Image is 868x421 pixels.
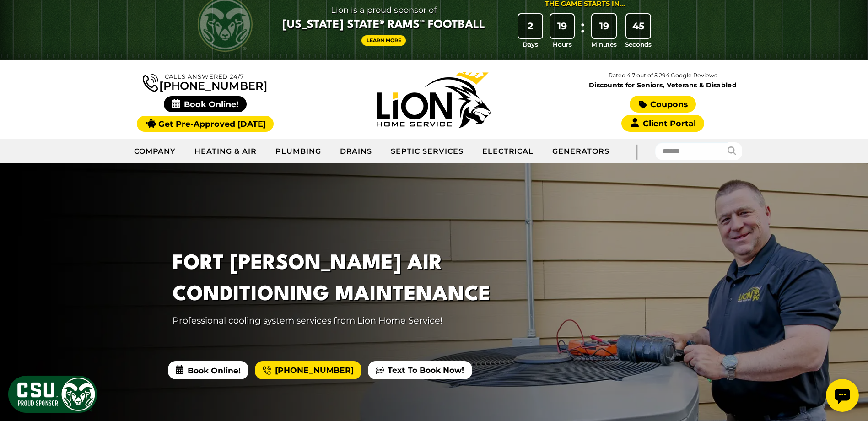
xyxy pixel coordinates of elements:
a: Text To Book Now! [368,361,472,379]
div: : [578,14,587,49]
div: 19 [550,14,574,38]
img: Lion Home Service [377,72,491,128]
h1: Fort [PERSON_NAME] Air Conditioning Maintenance [173,248,506,310]
p: Professional cooling system services from Lion Home Service! [173,314,506,327]
a: Client Portal [621,115,704,132]
span: Book Online! [168,361,248,379]
a: Generators [543,140,619,163]
a: Plumbing [266,140,331,163]
span: Seconds [625,40,652,49]
img: CSU Sponsor Badge [7,374,98,414]
a: [PHONE_NUMBER] [143,72,267,92]
span: Days [523,40,538,49]
span: Discounts for Seniors, Veterans & Disabled [550,82,776,88]
a: Get Pre-Approved [DATE] [137,116,274,132]
a: [PHONE_NUMBER] [255,361,361,379]
span: Minutes [591,40,617,49]
div: 2 [518,14,542,38]
div: Open chat widget [4,4,37,37]
p: Rated 4.7 out of 5,294 Google Reviews [548,70,777,81]
a: Drains [331,140,382,163]
a: Heating & Air [185,140,266,163]
div: 19 [592,14,616,38]
div: 45 [626,14,650,38]
a: Septic Services [382,140,473,163]
a: Electrical [473,140,544,163]
span: Hours [553,40,572,49]
div: | [619,139,655,163]
span: [US_STATE] State® Rams™ Football [282,17,485,33]
a: Coupons [630,96,695,113]
span: Lion is a proud sponsor of [282,3,485,17]
span: Book Online! [164,96,247,112]
a: Company [125,140,186,163]
a: Learn More [361,35,406,46]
